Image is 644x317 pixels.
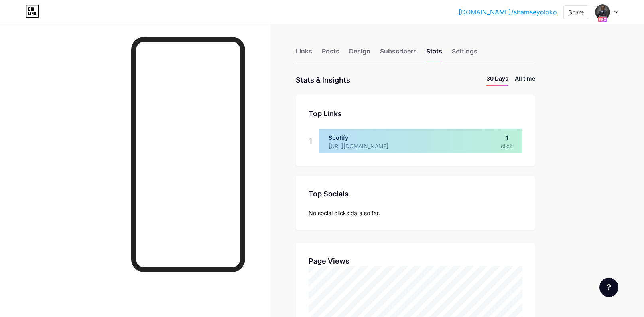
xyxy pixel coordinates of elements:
[309,129,313,153] div: 1
[569,8,584,16] div: Share
[595,4,610,20] img: digitalarmours
[426,46,442,61] div: Stats
[486,74,508,86] li: 30 Days
[349,46,370,61] div: Design
[515,74,535,86] li: All time
[322,46,339,61] div: Posts
[380,46,417,61] div: Subscribers
[309,209,522,217] div: No social clicks data so far.
[309,108,522,119] div: Top Links
[452,46,477,61] div: Settings
[309,256,522,266] div: Page Views
[296,46,312,61] div: Links
[309,188,522,199] div: Top Socials
[296,74,350,86] div: Stats & Insights
[459,7,557,17] a: [DOMAIN_NAME]/shamseyoloko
